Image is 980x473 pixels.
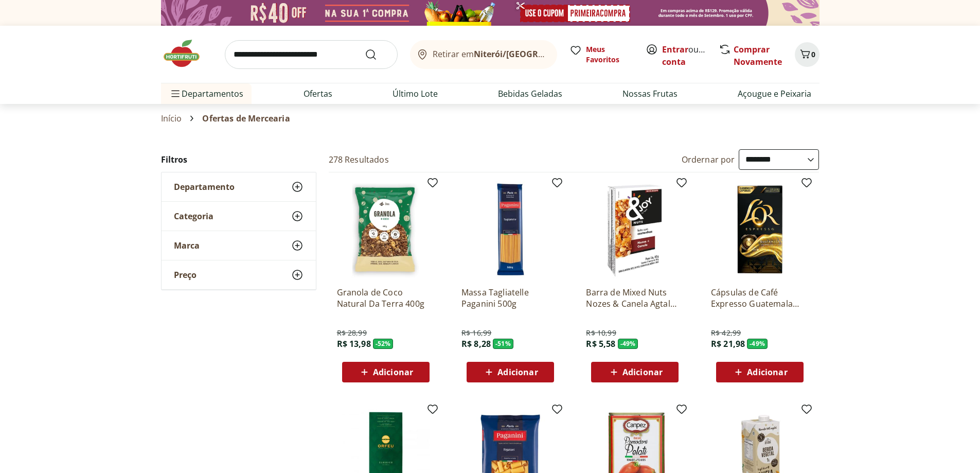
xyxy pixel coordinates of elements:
[467,362,554,382] button: Adicionar
[169,81,243,106] span: Departamentos
[569,44,633,65] a: Meus Favoritos
[433,49,546,59] span: Retirar em
[586,328,616,338] span: R$ 10,99
[662,44,719,67] a: Criar conta
[747,339,768,349] span: - 49 %
[169,81,182,106] button: Menu
[461,328,491,338] span: R$ 16,99
[461,181,559,278] img: Massa Tagliatelle Paganini 500g
[497,368,538,376] span: Adicionar
[622,368,663,376] span: Adicionar
[618,339,638,349] span: - 49 %
[162,260,316,289] button: Preço
[711,181,809,278] img: Cápsulas de Café Expresso Guatemala L'OR 52g
[662,43,708,68] span: ou
[711,328,741,338] span: R$ 42,99
[342,362,430,382] button: Adicionar
[337,287,435,309] a: Granola de Coco Natural Da Terra 400g
[365,48,389,61] button: Submit Search
[586,338,615,349] span: R$ 5,58
[304,87,332,100] a: Ofertas
[591,362,679,382] button: Adicionar
[493,339,513,349] span: - 51 %
[662,44,688,55] a: Entrar
[711,338,745,349] span: R$ 21,98
[161,114,182,123] a: Início
[498,87,562,100] a: Bebidas Geladas
[586,287,684,309] a: Barra de Mixed Nuts Nozes & Canela Agtal 60g
[461,287,559,309] a: Massa Tagliatelle Paganini 500g
[174,240,200,251] span: Marca
[161,149,316,170] h2: Filtros
[225,40,398,69] input: search
[738,87,811,100] a: Açougue e Peixaria
[337,181,435,278] img: Granola de Coco Natural Da Terra 400g
[716,362,804,382] button: Adicionar
[174,182,235,192] span: Departamento
[393,87,438,100] a: Último Lote
[329,154,389,165] h2: 278 Resultados
[811,49,815,59] span: 0
[373,339,394,349] span: - 52 %
[174,270,197,280] span: Preço
[373,368,413,376] span: Adicionar
[747,368,787,376] span: Adicionar
[174,211,213,221] span: Categoria
[622,87,678,100] a: Nossas Frutas
[161,38,212,69] img: Hortifruti
[337,328,367,338] span: R$ 28,99
[162,202,316,231] button: Categoria
[337,338,371,349] span: R$ 13,98
[734,44,782,67] a: Comprar Novamente
[795,42,819,67] button: Carrinho
[711,287,809,309] a: Cápsulas de Café Expresso Guatemala L'OR 52g
[461,338,491,349] span: R$ 8,28
[162,231,316,260] button: Marca
[162,172,316,201] button: Departamento
[682,154,735,165] label: Ordernar por
[586,181,684,278] img: Barra de Mixed Nuts Nozes & Canela Agtal 60g
[586,44,633,65] span: Meus Favoritos
[410,40,557,69] button: Retirar emNiterói/[GEOGRAPHIC_DATA]
[474,48,591,60] b: Niterói/[GEOGRAPHIC_DATA]
[202,114,290,123] span: Ofertas de Mercearia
